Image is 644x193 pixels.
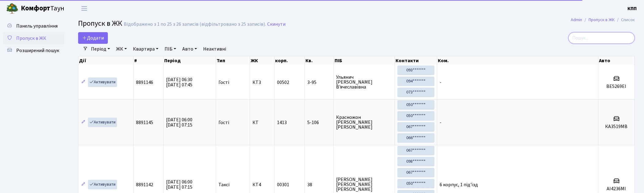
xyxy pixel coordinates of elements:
[78,18,122,29] span: Пропуск в ЖК
[218,182,229,187] span: Таксі
[571,17,582,23] a: Admin
[166,76,192,88] span: [DATE] 06:30 [DATE] 07:45
[440,119,441,126] span: -
[395,56,437,65] th: Контакти
[252,80,272,85] span: КТ3
[589,17,615,23] a: Пропуск в ЖК
[437,56,598,65] th: Ком.
[136,181,153,188] span: 8891142
[307,182,331,187] span: 38
[6,2,18,15] img: logo.png
[275,56,305,65] th: корп.
[114,44,129,54] a: ЖК
[598,56,635,65] th: Авто
[82,35,104,41] span: Додати
[218,120,229,125] span: Гості
[16,47,59,54] span: Розширений пошук
[216,56,250,65] th: Тип
[88,118,117,127] a: Активувати
[3,32,64,44] a: Пропуск в ЖК
[336,177,392,192] span: [PERSON_NAME] [PERSON_NAME] [PERSON_NAME]
[131,44,161,54] a: Квартира
[134,56,164,65] th: #
[21,3,64,14] span: Таун
[136,119,153,126] span: 8891145
[601,124,632,130] h5: КА3519МВ
[162,44,179,54] a: ПІБ
[277,181,289,188] span: 00301
[440,181,478,188] span: 6 корпус, 1 під'їзд
[615,17,635,23] li: Список
[3,44,64,57] a: Розширений пошук
[3,20,64,32] a: Панель управління
[164,56,216,65] th: Період
[277,119,287,126] span: 1413
[78,32,108,44] a: Додати
[166,116,192,128] span: [DATE] 06:00 [DATE] 07:15
[89,44,112,54] a: Період
[16,23,58,29] span: Панель управління
[305,56,334,65] th: Кв.
[568,32,635,44] input: Пошук...
[601,186,632,192] h5: АІ4236МІ
[218,80,229,85] span: Гості
[78,56,134,65] th: Дії
[88,180,117,189] a: Активувати
[252,120,272,125] span: КТ
[124,21,266,27] div: Відображено з 1 по 25 з 26 записів (відфільтровано з 25 записів).
[307,80,331,85] span: 3-95
[180,44,199,54] a: Авто
[307,120,331,125] span: 5-106
[440,79,441,86] span: -
[77,3,92,13] button: Переключити навігацію
[562,13,644,26] nav: breadcrumb
[336,75,392,89] span: Ульянич [PERSON_NAME] В'ячеславівна
[136,79,153,86] span: 8891146
[252,182,272,187] span: КТ4
[166,179,192,191] span: [DATE] 06:00 [DATE] 07:15
[16,35,46,42] span: Пропуск в ЖК
[627,5,637,12] a: КПП
[201,44,229,54] a: Неактивні
[88,78,117,87] a: Активувати
[277,79,289,86] span: 00502
[601,84,632,89] h5: BE5269EI
[21,3,50,13] b: Комфорт
[336,115,392,130] span: Красножон [PERSON_NAME] [PERSON_NAME]
[267,21,286,27] a: Скинути
[250,56,275,65] th: ЖК
[334,56,395,65] th: ПІБ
